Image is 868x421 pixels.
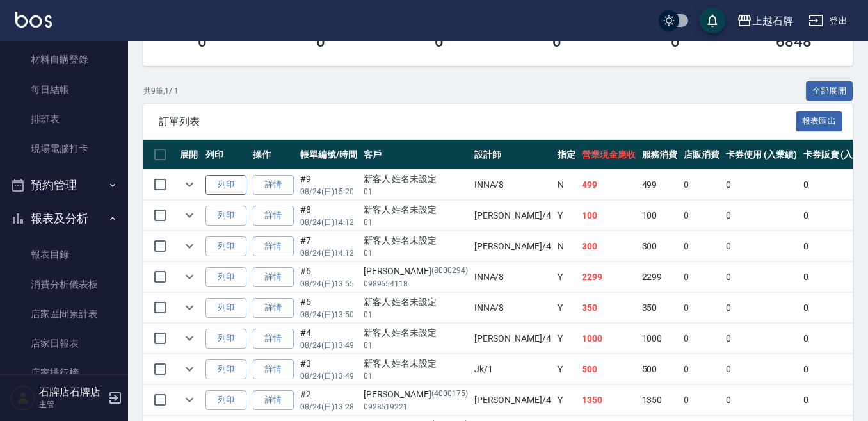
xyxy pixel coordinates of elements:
[796,111,843,131] button: 報表匯出
[364,388,468,401] div: [PERSON_NAME]
[639,324,681,354] td: 1000
[364,247,468,259] p: 01
[680,354,723,384] td: 0
[253,329,294,349] a: 詳情
[180,359,199,379] button: expand row
[205,329,246,349] button: 列印
[680,293,723,323] td: 0
[579,201,639,231] td: 100
[205,359,246,379] button: 列印
[10,385,36,411] img: Person
[297,140,360,170] th: 帳單編號/時間
[180,206,199,225] button: expand row
[364,340,468,351] p: 01
[700,8,725,33] button: save
[806,81,853,101] button: 全部展開
[680,262,723,292] td: 0
[15,12,52,28] img: Logo
[554,231,579,261] td: N
[205,206,246,226] button: 列印
[180,390,199,409] button: expand row
[297,385,360,415] td: #2
[554,201,579,231] td: Y
[198,33,207,51] h3: 0
[471,293,554,323] td: INNA /8
[253,175,294,195] a: 詳情
[364,326,468,340] div: 新客人 姓名未設定
[5,299,123,329] a: 店家區間累計表
[5,202,123,235] button: 報表及分析
[253,236,294,256] a: 詳情
[579,140,639,170] th: 營業現金應收
[39,399,104,410] p: 主管
[364,265,468,278] div: [PERSON_NAME]
[205,298,246,318] button: 列印
[723,262,800,292] td: 0
[579,170,639,200] td: 499
[435,33,444,51] h3: 0
[680,324,723,354] td: 0
[723,293,800,323] td: 0
[579,262,639,292] td: 2299
[803,9,853,33] button: 登出
[364,295,468,309] div: 新客人 姓名未設定
[579,354,639,384] td: 500
[180,329,199,348] button: expand row
[579,231,639,261] td: 300
[5,240,123,269] a: 報表目錄
[680,170,723,200] td: 0
[253,267,294,287] a: 詳情
[471,262,554,292] td: INNA /8
[364,357,468,370] div: 新客人 姓名未設定
[680,385,723,415] td: 0
[5,270,123,299] a: 消費分析儀表板
[680,140,723,170] th: 店販消費
[300,247,357,259] p: 08/24 (日) 14:12
[253,390,294,410] a: 詳情
[723,140,800,170] th: 卡券使用 (入業績)
[297,231,360,261] td: #7
[796,115,843,127] a: 報表匯出
[639,170,681,200] td: 499
[5,45,123,74] a: 材料自購登錄
[471,201,554,231] td: [PERSON_NAME] /4
[5,358,123,388] a: 店家排行榜
[297,293,360,323] td: #5
[300,401,357,413] p: 08/24 (日) 13:28
[297,324,360,354] td: #4
[253,206,294,226] a: 詳情
[143,85,179,97] p: 共 9 筆, 1 / 1
[639,140,681,170] th: 服務消費
[554,385,579,415] td: Y
[253,359,294,379] a: 詳情
[639,354,681,384] td: 500
[579,324,639,354] td: 1000
[723,324,800,354] td: 0
[364,186,468,197] p: 01
[180,267,199,286] button: expand row
[364,370,468,382] p: 01
[680,231,723,261] td: 0
[180,298,199,317] button: expand row
[177,140,202,170] th: 展開
[723,231,800,261] td: 0
[39,386,104,399] h5: 石牌店石牌店
[364,217,468,228] p: 01
[5,134,123,163] a: 現場電腦打卡
[471,324,554,354] td: [PERSON_NAME] /4
[639,231,681,261] td: 300
[300,309,357,320] p: 08/24 (日) 13:50
[360,140,471,170] th: 客戶
[471,354,554,384] td: Jk /1
[471,170,554,200] td: INNA /8
[431,265,468,278] p: (8000294)
[471,140,554,170] th: 設計師
[180,175,199,194] button: expand row
[205,390,246,410] button: 列印
[723,201,800,231] td: 0
[159,115,796,128] span: 訂單列表
[300,278,357,290] p: 08/24 (日) 13:55
[5,169,123,202] button: 預約管理
[253,298,294,318] a: 詳情
[554,324,579,354] td: Y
